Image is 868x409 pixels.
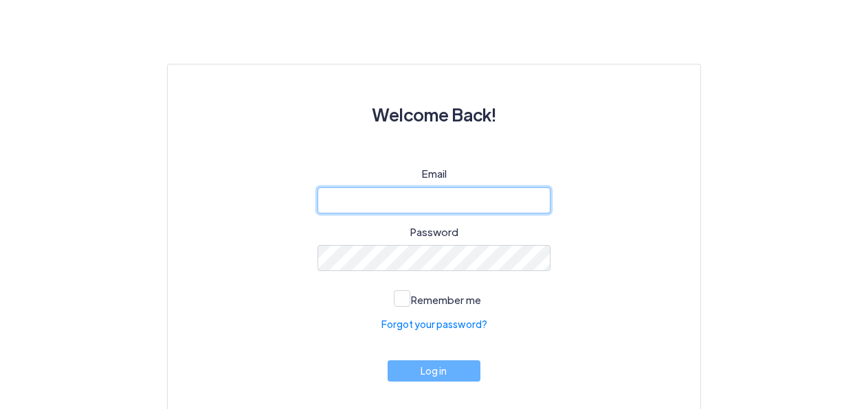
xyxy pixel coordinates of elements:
iframe: Chat Widget [639,261,868,409]
label: Email [422,166,447,182]
a: Forgot your password? [381,317,487,331]
button: Log in [388,360,481,382]
label: Password [410,224,458,240]
span: Remember me [411,293,481,306]
h3: Welcome Back! [201,97,667,132]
